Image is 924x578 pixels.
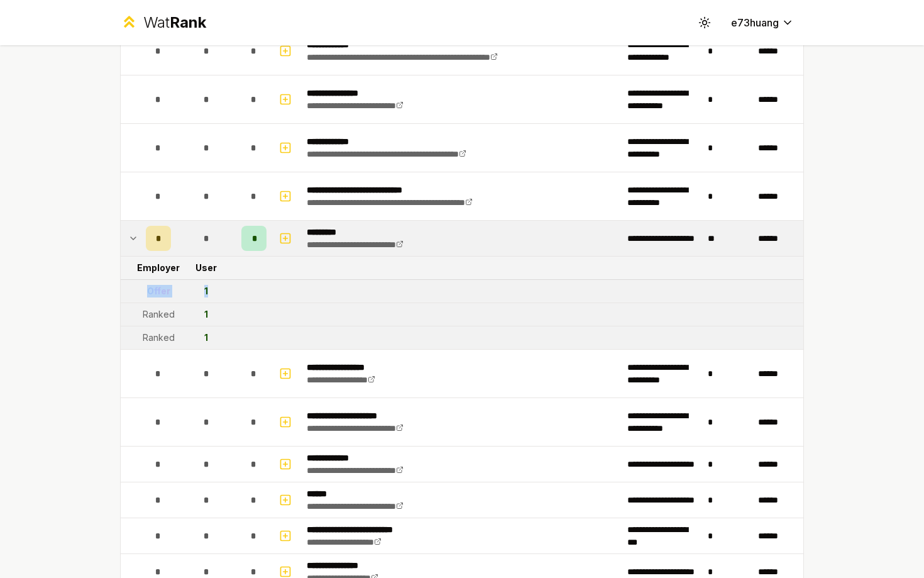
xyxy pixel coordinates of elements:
div: Offer [147,285,170,297]
a: WatRank [120,13,206,33]
span: Rank [170,13,206,31]
span: e73huang [731,15,779,30]
div: 1 [204,308,208,321]
div: Ranked [143,331,175,344]
div: Wat [143,13,206,33]
div: 1 [204,285,208,297]
td: Employer [141,257,176,279]
td: User [176,257,236,279]
div: 1 [204,331,208,344]
div: Ranked [143,308,175,321]
button: e73huang [721,11,804,34]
